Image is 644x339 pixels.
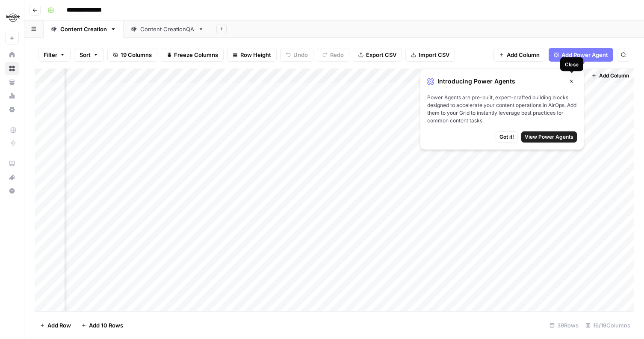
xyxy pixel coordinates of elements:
[44,51,57,59] span: Filter
[353,48,402,62] button: Export CSV
[44,21,124,38] a: Content Creation
[293,51,308,59] span: Undo
[496,131,518,143] button: Got it!
[121,51,152,59] span: 19 Columns
[5,103,19,116] a: Settings
[80,51,91,59] span: Sort
[366,51,396,59] span: Export CSV
[47,321,71,330] span: Add Row
[5,75,19,89] a: Your Data
[507,51,540,59] span: Add Column
[427,76,577,87] div: Introducing Power Agents
[525,133,573,141] span: View Power Agents
[35,318,76,332] button: Add Row
[582,318,634,332] div: 16/19 Columns
[107,48,157,62] button: 19 Columns
[124,21,211,38] a: Content CreationQA
[6,171,18,184] div: What's new?
[174,51,218,59] span: Freeze Columns
[5,157,19,170] a: AirOps Academy
[419,51,449,59] span: Import CSV
[74,48,104,62] button: Sort
[599,72,629,80] span: Add Column
[493,48,545,62] button: Add Column
[240,51,271,59] span: Row Height
[227,48,277,62] button: Row Height
[330,51,344,59] span: Redo
[588,70,632,81] button: Add Column
[549,48,613,62] button: Add Power Agent
[564,60,578,68] div: Close
[5,48,19,62] a: Home
[5,7,19,28] button: Workspace: Hard Rock Digital
[89,321,123,330] span: Add 10 Rows
[76,318,128,332] button: Add 10 Rows
[5,89,19,103] a: Usage
[5,170,19,184] button: What's new?
[161,48,224,62] button: Freeze Columns
[427,94,577,125] span: Power Agents are pre-built, expert-crafted building blocks designed to accelerate your content op...
[60,25,107,33] div: Content Creation
[405,48,455,62] button: Import CSV
[5,184,19,198] button: Help + Support
[5,10,21,25] img: Hard Rock Digital Logo
[561,51,608,59] span: Add Power Agent
[38,48,71,62] button: Filter
[521,131,577,143] button: View Power Agents
[5,62,19,75] a: Browse
[280,48,313,62] button: Undo
[317,48,349,62] button: Redo
[546,318,582,332] div: 39 Rows
[140,25,195,33] div: Content CreationQA
[499,133,514,141] span: Got it!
